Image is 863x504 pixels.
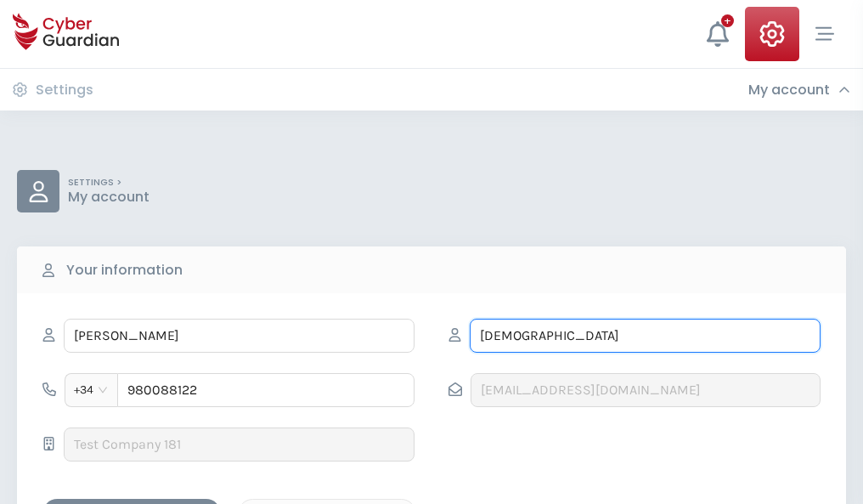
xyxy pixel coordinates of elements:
div: My account [748,82,850,99]
b: Your information [66,260,183,280]
p: SETTINGS > [68,177,149,189]
input: 612345678 [117,373,415,407]
h3: My account [748,82,830,99]
h3: Settings [36,82,93,99]
div: + [721,14,734,27]
p: My account [68,189,149,206]
span: +34 [74,377,109,403]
